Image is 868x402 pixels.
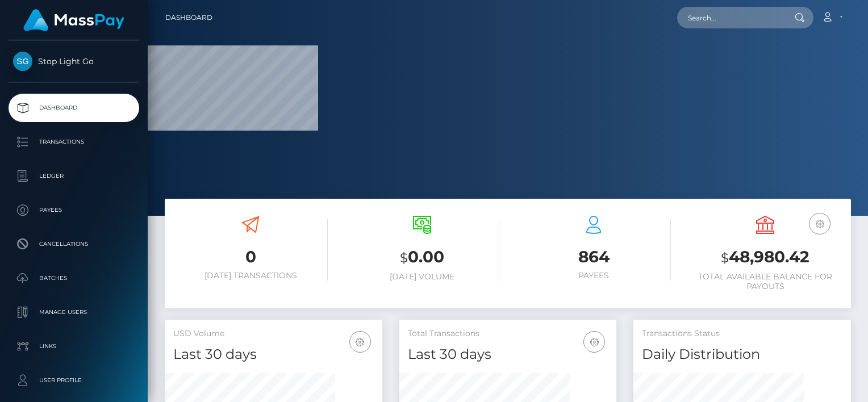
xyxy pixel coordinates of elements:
[9,264,139,292] a: Batches
[173,328,374,340] h5: USD Volume
[9,94,139,122] a: Dashboard
[9,162,139,190] a: Ledger
[642,345,842,365] h4: Daily Distribution
[13,167,135,185] p: Ledger
[9,230,139,258] a: Cancellations
[13,99,135,116] p: Dashboard
[13,270,135,287] p: Batches
[345,272,499,282] h6: [DATE] Volume
[23,9,124,31] img: MassPay Logo
[173,345,374,365] h4: Last 30 days
[13,372,135,389] p: User Profile
[688,272,842,291] h6: Total Available Balance for Payouts
[9,196,139,224] a: Payees
[13,133,135,150] p: Transactions
[516,246,671,268] h3: 864
[516,271,671,280] h6: Payees
[677,7,784,28] input: Search...
[13,52,32,71] img: Stop Light Go
[9,332,139,361] a: Links
[13,236,135,253] p: Cancellations
[345,246,499,269] h3: 0.00
[408,345,608,365] h4: Last 30 days
[688,246,842,269] h3: 48,980.42
[173,271,328,280] h6: [DATE] Transactions
[642,328,842,340] h5: Transactions Status
[9,366,139,395] a: User Profile
[165,6,212,30] a: Dashboard
[400,250,408,266] small: $
[13,304,135,321] p: Manage Users
[721,250,729,266] small: $
[9,128,139,156] a: Transactions
[13,338,135,355] p: Links
[173,246,328,268] h3: 0
[408,328,608,340] h5: Total Transactions
[9,298,139,326] a: Manage Users
[9,56,139,66] span: Stop Light Go
[13,202,135,219] p: Payees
